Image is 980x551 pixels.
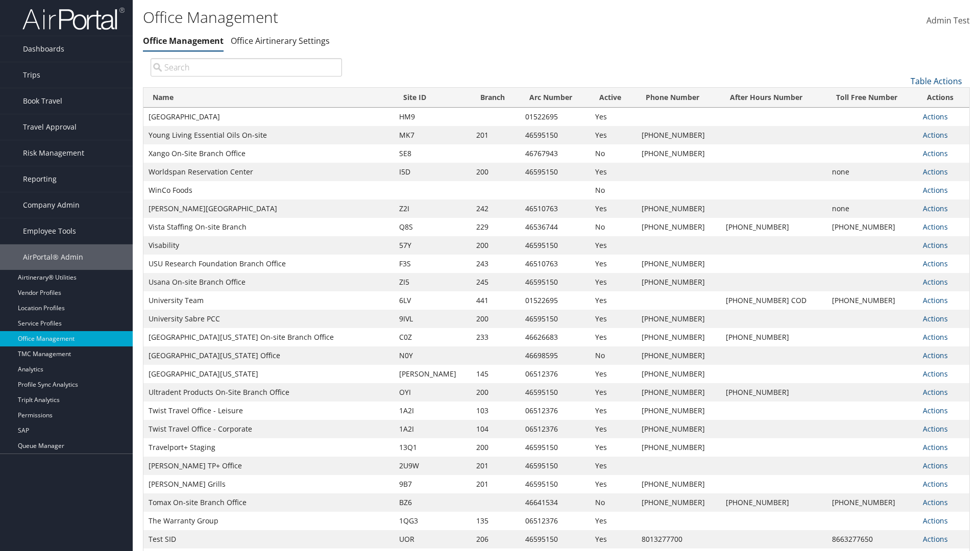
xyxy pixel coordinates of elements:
[590,493,636,512] td: No
[923,295,948,305] a: Actions
[143,199,394,218] td: [PERSON_NAME][GEOGRAPHIC_DATA]
[721,493,827,512] td: [PHONE_NUMBER]
[636,420,721,438] td: [PHONE_NUMBER]
[143,7,694,28] h1: Office Management
[471,530,520,548] td: 206
[520,108,590,126] td: 01522695
[394,108,471,126] td: HM9
[923,406,948,415] a: Actions
[471,438,520,457] td: 200
[636,328,721,346] td: [PHONE_NUMBER]
[23,88,62,114] span: Book Travel
[143,218,394,236] td: Vista Staffing On-site Branch
[520,199,590,218] td: 46510763
[636,255,721,273] td: [PHONE_NUMBER]
[590,438,636,457] td: Yes
[471,383,520,402] td: 200
[520,218,590,236] td: 46536744
[590,530,636,548] td: Yes
[520,144,590,163] td: 46767943
[923,259,948,268] a: Actions
[471,512,520,530] td: 135
[143,310,394,328] td: University Sabre PCC
[721,88,827,108] th: After Hours Number: activate to sort column ascending
[471,310,520,328] td: 200
[923,387,948,397] a: Actions
[23,114,77,140] span: Travel Approval
[520,383,590,402] td: 46595150
[911,76,962,87] a: Table Actions
[394,328,471,346] td: C0Z
[590,420,636,438] td: Yes
[636,346,721,365] td: [PHONE_NUMBER]
[394,475,471,493] td: 9B7
[923,369,948,379] a: Actions
[143,126,394,144] td: Young Living Essential Oils On-site
[471,420,520,438] td: 104
[827,199,918,218] td: none
[721,291,827,310] td: [PHONE_NUMBER] COD
[926,5,970,37] a: Admin Test
[143,236,394,255] td: Visability
[721,218,827,236] td: [PHONE_NUMBER]
[394,273,471,291] td: ZI5
[827,163,918,181] td: none
[923,479,948,489] a: Actions
[394,218,471,236] td: Q8S
[394,493,471,512] td: BZ6
[590,512,636,530] td: Yes
[143,181,394,199] td: WinCo Foods
[23,166,57,192] span: Reporting
[590,181,636,199] td: No
[143,35,224,46] a: Office Management
[827,218,918,236] td: [PHONE_NUMBER]
[636,273,721,291] td: [PHONE_NUMBER]
[520,255,590,273] td: 46510763
[143,512,394,530] td: The Warranty Group
[143,530,394,548] td: Test SID
[590,255,636,273] td: Yes
[143,475,394,493] td: [PERSON_NAME] Grills
[23,244,83,270] span: AirPortal® Admin
[394,512,471,530] td: 1QG3
[394,310,471,328] td: 9IVL
[143,144,394,163] td: Xango On-Site Branch Office
[394,346,471,365] td: N0Y
[520,438,590,457] td: 46595150
[636,365,721,383] td: [PHONE_NUMBER]
[23,192,80,218] span: Company Admin
[394,144,471,163] td: SE8
[636,530,721,548] td: 8013277700
[923,516,948,525] a: Actions
[471,255,520,273] td: 243
[143,420,394,438] td: Twist Travel Office - Corporate
[590,475,636,493] td: Yes
[394,383,471,402] td: OYI
[923,112,948,121] a: Actions
[520,236,590,255] td: 46595150
[923,350,948,360] a: Actions
[923,204,948,213] a: Actions
[520,475,590,493] td: 46595150
[520,346,590,365] td: 46698595
[394,163,471,181] td: I5D
[23,140,84,166] span: Risk Management
[394,438,471,457] td: 13Q1
[394,88,471,108] th: Site ID: activate to sort column ascending
[471,291,520,310] td: 441
[471,328,520,346] td: 233
[520,88,590,108] th: Arc Number: activate to sort column ascending
[471,163,520,181] td: 200
[471,126,520,144] td: 201
[590,383,636,402] td: Yes
[520,402,590,420] td: 06512376
[394,291,471,310] td: 6LV
[590,163,636,181] td: Yes
[520,163,590,181] td: 46595150
[636,218,721,236] td: [PHONE_NUMBER]
[394,420,471,438] td: 1A2I
[590,218,636,236] td: No
[520,291,590,310] td: 01522695
[520,310,590,328] td: 46595150
[520,420,590,438] td: 06512376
